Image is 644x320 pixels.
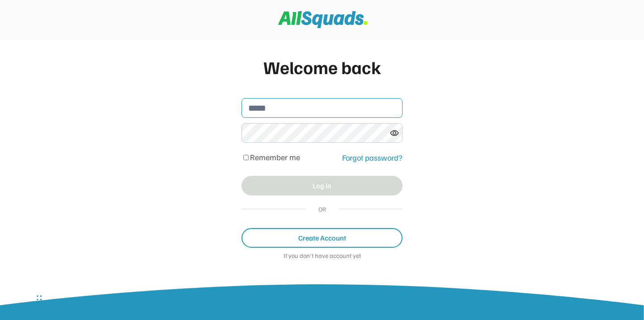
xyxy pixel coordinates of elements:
[314,204,330,214] div: OR
[241,176,402,195] button: Log in
[241,228,402,248] button: Create Account
[241,252,402,261] div: If you don't have account yet
[278,11,368,28] img: Squad%20Logo.svg
[342,152,402,164] div: Forgot password?
[241,54,402,80] div: Welcome back
[250,152,300,162] label: Remember me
